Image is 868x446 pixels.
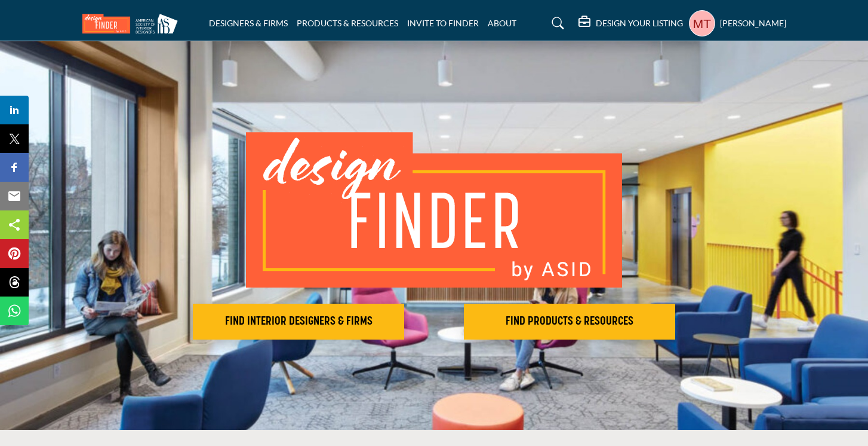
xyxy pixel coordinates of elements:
h5: [PERSON_NAME] [720,17,786,29]
h5: DESIGN YOUR LISTING [596,18,683,29]
a: DESIGNERS & FIRMS [209,18,288,28]
img: image [246,132,622,288]
button: Show hide supplier dropdown [689,10,715,36]
h2: FIND INTERIOR DESIGNERS & FIRMS [196,314,401,329]
img: Site Logo [82,14,184,33]
a: PRODUCTS & RESOURCES [297,18,398,28]
button: FIND INTERIOR DESIGNERS & FIRMS [193,304,404,340]
a: Search [540,14,572,33]
button: FIND PRODUCTS & RESOURCES [464,304,675,340]
div: DESIGN YOUR LISTING [578,16,683,30]
h2: FIND PRODUCTS & RESOURCES [467,314,672,329]
a: INVITE TO FINDER [407,18,479,28]
a: ABOUT [488,18,516,28]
